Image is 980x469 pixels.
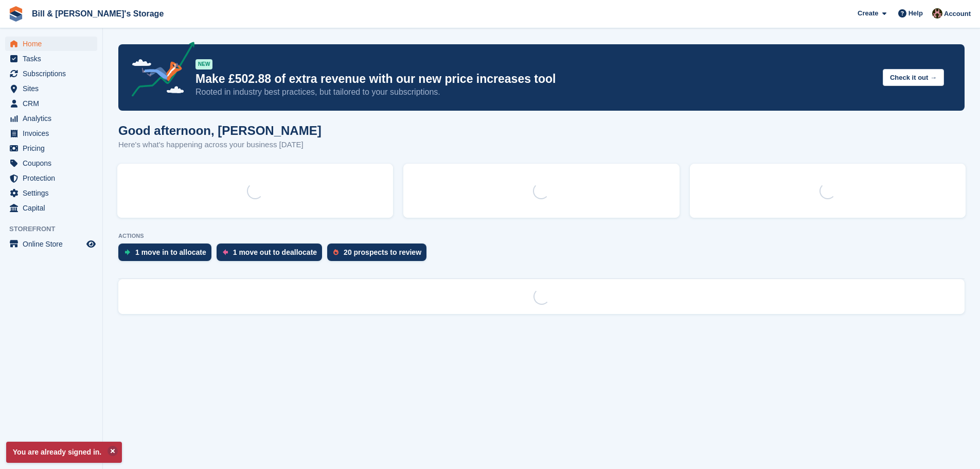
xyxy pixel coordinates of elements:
span: Tasks [23,51,84,66]
span: Account [944,9,971,19]
a: menu [5,171,97,185]
span: Analytics [23,111,84,126]
p: Here's what's happening across your business [DATE] [118,139,322,151]
a: Bill & [PERSON_NAME]'s Storage [28,5,168,22]
p: Rooted in industry best practices, but tailored to your subscriptions. [195,86,875,98]
span: CRM [23,96,84,111]
a: menu [5,141,97,155]
p: Make £502.88 of extra revenue with our new price increases tool [195,72,875,86]
img: price-adjustments-announcement-icon-8257ccfd72463d97f412b2fc003d46551f7dbcb40ab6d574587a9cd5c0d94... [123,42,195,100]
a: menu [5,81,97,96]
a: menu [5,237,97,251]
span: Pricing [23,141,84,155]
a: menu [5,96,97,111]
span: Coupons [23,156,84,170]
div: 1 move in to allocate [135,248,206,256]
div: NEW [195,59,212,70]
a: 1 move in to allocate [118,244,217,266]
span: Home [23,37,84,51]
span: Subscriptions [23,66,84,81]
a: menu [5,186,97,200]
a: menu [5,111,97,126]
p: You are already signed in. [6,442,122,463]
h1: Good afternoon, [PERSON_NAME] [118,124,322,137]
div: 20 prospects to review [344,248,421,256]
span: Create [858,8,878,19]
img: stora-icon-8386f47178a22dfd0bd8f6a31ec36ba5ce8667c1dd55bd0f319d3a0aa187defe.svg [8,6,24,22]
a: menu [5,66,97,81]
a: menu [5,51,97,66]
a: menu [5,156,97,170]
span: Invoices [23,126,84,141]
span: Sites [23,81,84,96]
img: move_ins_to_allocate_icon-fdf77a2bb77ea45bf5b3d319d69a93e2d87916cf1d5bf7949dd705db3b84f3ca.svg [124,249,130,255]
img: move_outs_to_deallocate_icon-f764333ba52eb49d3ac5e1228854f67142a1ed5810a6f6cc68b1a99e826820c5.svg [223,249,228,255]
a: menu [5,37,97,51]
span: Protection [23,171,84,185]
span: Settings [23,186,84,200]
img: prospect-51fa495bee0391a8d652442698ab0144808aea92771e9ea1ae160a38d050c398.svg [333,249,338,255]
span: Storefront [9,224,102,234]
a: Preview store [85,238,97,250]
a: 1 move out to deallocate [217,244,327,266]
a: menu [5,126,97,141]
a: 20 prospects to review [327,244,432,266]
span: Capital [23,201,84,215]
p: ACTIONS [118,233,965,239]
a: menu [5,201,97,215]
button: Check it out → [883,69,944,86]
img: Jack Bottesch [932,8,942,19]
span: Help [908,8,923,19]
div: 1 move out to deallocate [233,248,317,256]
span: Online Store [23,237,84,251]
